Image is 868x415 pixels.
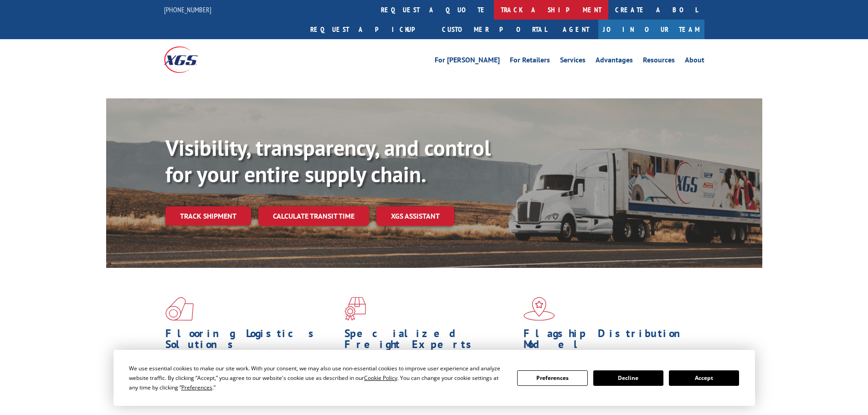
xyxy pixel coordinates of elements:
[510,56,550,67] a: For Retailers
[596,56,633,67] a: Advantages
[344,328,517,354] h1: Specialized Freight Experts
[643,56,675,67] a: Resources
[364,374,397,382] span: Cookie Policy
[524,328,696,354] h1: Flagship Distribution Model
[685,56,704,67] a: About
[598,20,704,39] a: Join Our Team
[669,370,739,386] button: Accept
[113,350,755,406] div: Cookie Consent Prompt
[554,20,598,39] a: Agent
[129,364,506,392] div: We use essential cookies to make our site work. With your consent, we may also use non-essential ...
[593,370,663,386] button: Decline
[524,297,555,321] img: xgs-icon-flagship-distribution-model-red
[165,133,491,188] b: Visibility, transparency, and control for your entire supply chain.
[435,20,554,39] a: Customer Portal
[517,370,587,386] button: Preferences
[435,56,500,67] a: For [PERSON_NAME]
[165,297,194,321] img: xgs-icon-total-supply-chain-intelligence-red
[165,328,338,354] h1: Flooring Logistics Solutions
[165,206,251,225] a: Track shipment
[164,5,211,14] a: [PHONE_NUMBER]
[303,20,435,39] a: Request a pickup
[258,206,369,226] a: Calculate transit time
[181,384,212,391] span: Preferences
[560,56,586,67] a: Services
[376,206,454,226] a: XGS ASSISTANT
[344,297,366,321] img: xgs-icon-focused-on-flooring-red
